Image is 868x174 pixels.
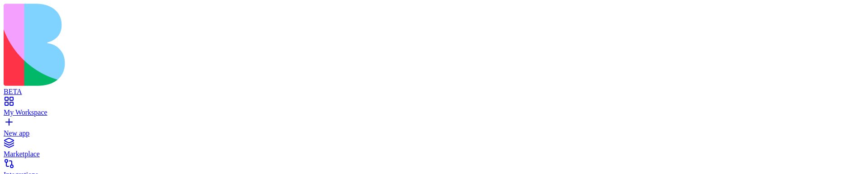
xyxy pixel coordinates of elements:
[4,142,864,158] a: Marketplace
[4,150,864,158] div: Marketplace
[4,100,864,117] a: My Workspace
[4,80,864,96] a: BETA
[4,121,864,137] a: New app
[4,129,864,137] div: New app
[4,88,864,96] div: BETA
[4,108,864,117] div: My Workspace
[4,4,367,86] img: logo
